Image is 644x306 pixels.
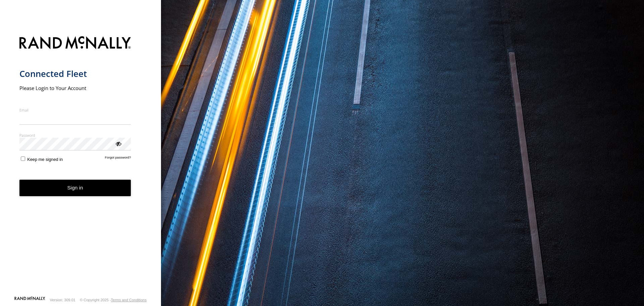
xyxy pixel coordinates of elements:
div: ViewPassword [115,140,121,147]
button: Sign in [19,180,131,196]
a: Terms and Conditions [111,298,147,302]
input: Keep me signed in [21,157,25,161]
h2: Please Login to Your Account [19,85,131,91]
a: Visit our Website [14,297,45,303]
span: Keep me signed in [27,157,63,162]
form: main [19,32,142,296]
label: Password [19,133,131,138]
div: © Copyright 2025 - [80,298,147,302]
label: Email [19,107,131,113]
a: Forgot password? [105,156,131,162]
div: Version: 309.01 [50,298,75,302]
img: Rand McNally [19,35,131,52]
h1: Connected Fleet [19,68,131,79]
